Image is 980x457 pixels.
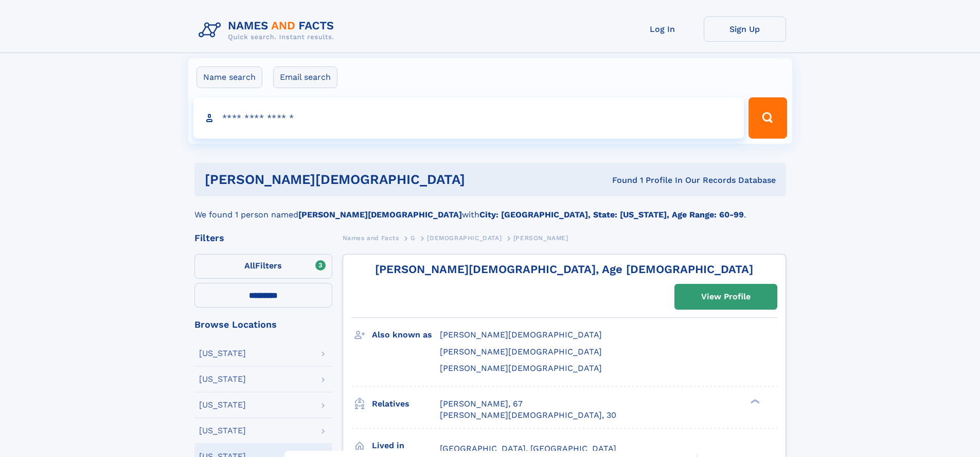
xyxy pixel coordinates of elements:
[513,234,568,242] span: [PERSON_NAME]
[440,363,602,373] span: [PERSON_NAME][DEMOGRAPHIC_DATA]
[372,395,440,413] h3: Relatives
[193,97,744,139] input: search input
[427,234,502,242] span: [DEMOGRAPHIC_DATA]
[675,284,777,309] a: View Profile
[199,375,246,383] div: [US_STATE]
[199,349,246,358] div: [US_STATE]
[749,97,787,139] button: Search Button
[479,210,744,219] b: City: [GEOGRAPHIC_DATA], State: [US_STATE], Age Range: 60-99
[440,330,602,340] span: [PERSON_NAME][DEMOGRAPHIC_DATA]
[411,234,416,242] span: G
[372,437,440,454] h3: Lived in
[194,233,332,243] div: Filters
[411,231,416,244] a: G
[539,175,776,186] div: Found 1 Profile In Our Records Database
[199,427,246,435] div: [US_STATE]
[194,16,343,44] img: Logo Names and Facts
[273,66,337,88] label: Email search
[205,173,539,186] h1: [PERSON_NAME][DEMOGRAPHIC_DATA]
[701,285,751,309] div: View Profile
[704,16,786,42] a: Sign Up
[372,326,440,344] h3: Also known as
[375,263,753,276] a: [PERSON_NAME][DEMOGRAPHIC_DATA], Age [DEMOGRAPHIC_DATA]
[343,231,399,244] a: Names and Facts
[244,261,255,270] span: All
[440,444,616,453] span: [GEOGRAPHIC_DATA], [GEOGRAPHIC_DATA]
[440,347,602,357] span: [PERSON_NAME][DEMOGRAPHIC_DATA]
[427,231,502,244] a: [DEMOGRAPHIC_DATA]
[197,66,262,88] label: Name search
[194,254,332,279] label: Filters
[298,210,462,219] b: [PERSON_NAME][DEMOGRAPHIC_DATA]
[199,401,246,409] div: [US_STATE]
[440,410,616,421] a: [PERSON_NAME][DEMOGRAPHIC_DATA], 30
[748,398,760,404] div: ❯
[194,320,332,329] div: Browse Locations
[194,196,786,221] div: We found 1 person named with .
[440,398,523,410] a: [PERSON_NAME], 67
[621,16,704,42] a: Log In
